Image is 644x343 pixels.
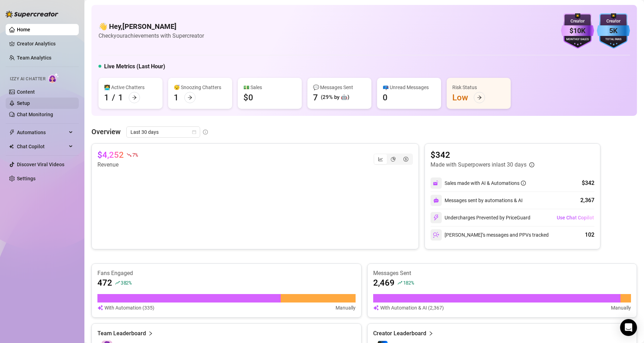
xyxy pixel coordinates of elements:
img: blue-badge-DgoSNQY1.svg [597,13,630,49]
span: rise [115,280,120,285]
div: 102 [585,231,594,239]
article: Fans Engaged [97,269,356,277]
div: $0 [243,92,253,103]
article: $4,252 [97,149,124,161]
span: dollar-circle [403,157,408,162]
div: 1 [104,92,109,103]
div: 1 [174,92,179,103]
div: Total Fans [597,37,630,42]
article: Check your achievements with Supercreator [98,31,204,40]
div: 7 [313,92,318,103]
div: Sales made with AI & Automations [445,179,526,187]
span: calendar [192,130,196,134]
span: Chat Copilot [17,141,67,152]
article: $342 [431,149,534,161]
span: info-circle [529,162,534,167]
span: arrow-right [132,95,137,100]
span: line-chart [378,157,383,162]
img: purple-badge-B9DA21FR.svg [561,13,594,49]
article: 472 [97,277,112,288]
span: Automations [17,127,67,138]
a: Setup [17,100,30,106]
img: svg%3e [433,198,439,203]
article: Manually [611,304,631,312]
article: Messages Sent [373,269,631,277]
img: svg%3e [97,304,103,312]
a: Chat Monitoring [17,112,53,117]
div: segmented control [374,154,413,165]
img: svg%3e [433,180,439,186]
a: Team Analytics [17,55,51,61]
article: 2,469 [373,277,395,288]
div: 1 [118,92,123,103]
span: rise [397,280,402,285]
div: 0 [383,92,388,103]
a: Settings [17,176,36,181]
span: 7 % [132,151,138,158]
img: Chat Copilot [9,144,14,149]
div: 📪 Unread Messages [383,83,435,91]
div: Creator [597,18,630,25]
article: With Automation (335) [104,304,154,312]
button: Use Chat Copilot [556,212,594,223]
a: Content [17,89,35,95]
span: right [148,329,153,338]
div: 😴 Snoozing Chatters [174,83,227,91]
img: logo-BBDzfeDw.svg [6,11,58,18]
div: (29% by 🤖) [321,93,349,102]
span: Izzy AI Chatter [10,76,45,82]
span: right [428,329,433,338]
h5: Live Metrics (Last Hour) [104,62,165,71]
img: svg%3e [433,214,439,221]
div: $342 [582,179,594,187]
span: thunderbolt [9,130,15,135]
span: arrow-right [477,95,482,100]
div: [PERSON_NAME]’s messages and PPVs tracked [431,229,549,241]
article: Creator Leaderboard [373,329,426,338]
span: Use Chat Copilot [557,215,594,220]
div: $10K [561,25,594,36]
div: 💵 Sales [243,83,296,91]
div: 2,367 [580,196,594,205]
span: info-circle [521,181,526,186]
h4: 👋 Hey, [PERSON_NAME] [98,21,204,31]
div: Open Intercom Messenger [620,319,637,336]
article: Overview [91,126,121,137]
img: AI Chatter [48,73,59,83]
div: 5K [597,25,630,36]
div: 💬 Messages Sent [313,83,366,91]
div: Creator [561,18,594,25]
a: Home [17,27,30,32]
article: Made with Superpowers in last 30 days [431,161,527,169]
span: Last 30 days [130,127,196,137]
span: 182 % [403,279,414,286]
div: Undercharges Prevented by PriceGuard [431,212,530,223]
div: Messages sent by automations & AI [431,195,523,206]
a: Discover Viral Videos [17,162,64,167]
div: Risk Status [452,83,505,91]
span: 382 % [121,279,132,286]
article: Revenue [97,161,138,169]
span: arrow-right [187,95,192,100]
span: fall [127,152,132,157]
img: svg%3e [373,304,379,312]
article: With Automation & AI (2,367) [380,304,444,312]
span: info-circle [203,130,208,135]
article: Manually [336,304,356,312]
img: svg%3e [433,232,439,238]
span: pie-chart [391,157,396,162]
div: Monthly Sales [561,37,594,42]
article: Team Leaderboard [97,329,146,338]
a: Creator Analytics [17,38,73,49]
div: 👩‍💻 Active Chatters [104,83,157,91]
